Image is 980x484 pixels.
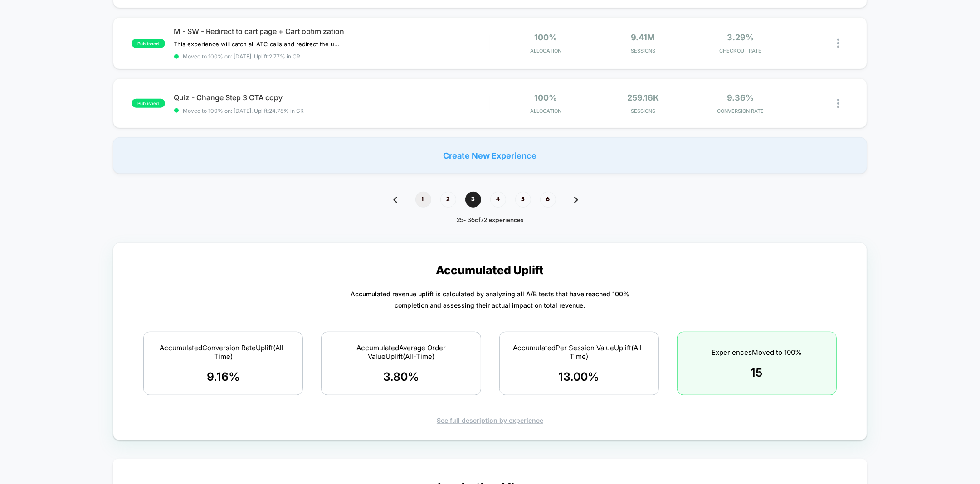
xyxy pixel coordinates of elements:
span: Accumulated Conversion Rate Uplift (All-Time) [155,344,291,361]
span: 9.41M [631,33,655,42]
span: Experiences Moved to 100% [712,348,802,357]
span: Sessions [597,108,690,114]
p: Accumulated Uplift [436,263,544,277]
span: published [132,39,165,48]
div: See full description by experience [129,416,851,424]
span: 15 [751,366,763,379]
span: 2 [440,192,456,208]
span: 5 [515,192,531,208]
span: 6 [540,192,556,208]
span: 3.29% [727,33,754,42]
span: Accumulated Per Session Value Uplift (All-Time) [511,344,647,361]
span: M - SW - Redirect to cart page + Cart optimization [174,27,490,36]
img: close [837,99,839,108]
span: This experience will catch all ATC calls and redirect the user to the cart page instead of openin... [174,40,342,48]
span: Allocation [530,48,561,54]
span: 1 [415,192,431,208]
span: 4 [490,192,506,208]
div: Create New Experience [113,137,868,174]
span: Allocation [530,108,561,114]
div: 25 - 36 of 72 experiences [384,217,596,224]
span: Moved to 100% on: [DATE] . Uplift: 2.77% in CR [183,53,301,60]
span: 9.36% [727,93,754,102]
img: close [837,39,839,48]
span: 3 [465,192,481,208]
span: Quiz - Change Step 3 CTA copy [174,93,490,102]
span: 100% [535,93,557,102]
span: 100% [535,33,557,42]
span: Sessions [597,48,690,54]
span: Accumulated Average Order Value Uplift (All-Time) [333,344,469,361]
span: 13.00 % [559,370,600,383]
span: published [132,99,165,108]
span: 3.80 % [383,370,419,383]
img: pagination forward [574,197,578,203]
p: Accumulated revenue uplift is calculated by analyzing all A/B tests that have reached 100% comple... [351,288,629,311]
span: CHECKOUT RATE [694,48,787,54]
span: 259.16k [627,93,659,102]
span: Moved to 100% on: [DATE] . Uplift: 24.78% in CR [183,107,304,114]
span: CONVERSION RATE [694,108,787,114]
img: pagination back [393,197,397,203]
span: 9.16 % [207,370,240,383]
